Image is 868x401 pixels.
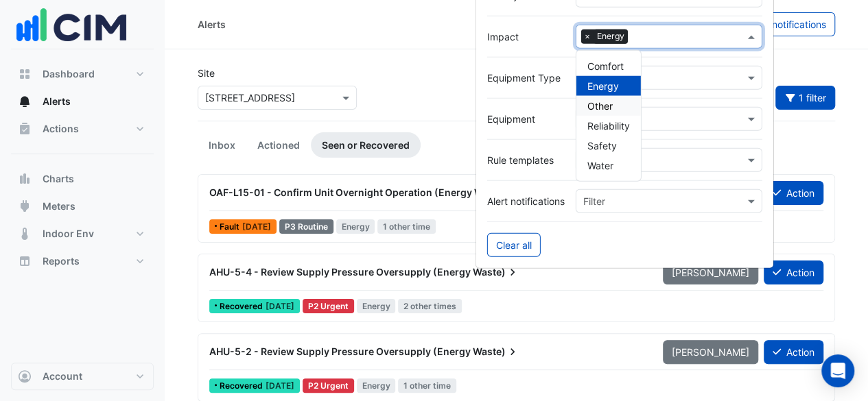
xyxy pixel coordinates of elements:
[209,266,471,278] span: AHU-5-4 - Review Supply Pressure Oversupply (Energy
[18,254,32,268] app-icon: Reports
[775,86,836,110] button: 1 filter
[303,378,354,393] div: P2 Urgent
[16,1,126,49] img: Company Logo
[18,67,32,81] app-icon: Dashboard
[336,219,375,234] span: Energy
[487,194,565,208] label: Alert notifications
[587,100,613,112] span: Other
[357,299,396,313] span: Energy
[266,380,294,391] span: Wed 30-Jul-2025 19:00 +03
[764,181,823,205] button: Action
[220,382,266,390] span: Recovered
[43,369,82,383] span: Account
[749,19,826,30] span: Alert notifications
[220,223,242,231] span: Fault
[220,302,266,311] span: Recovered
[198,132,246,158] a: Inbox
[587,60,624,72] span: Comfort
[398,299,462,313] span: 2 other times
[473,345,519,359] span: Waste)
[398,378,456,393] span: 1 other time
[663,340,758,364] button: [PERSON_NAME]
[43,227,94,241] span: Indoor Env
[740,12,835,36] button: Alert notifications
[11,165,154,193] button: Charts
[246,132,311,158] a: Actioned
[672,346,749,358] span: [PERSON_NAME]
[672,267,749,278] span: [PERSON_NAME]
[242,221,271,232] span: Sat 12-Jul-2025 14:00 +03
[11,363,154,390] button: Account
[487,153,565,167] label: Rule templates
[357,378,396,393] span: Energy
[43,95,71,108] span: Alerts
[377,219,436,234] span: 1 other time
[487,112,565,126] label: Equipment
[18,95,32,108] app-icon: Alerts
[594,29,628,43] span: Energy
[764,260,823,284] button: Action
[43,254,80,268] span: Reports
[587,160,613,171] span: Water
[473,265,519,279] span: Waste)
[11,88,154,115] button: Alerts
[198,17,226,32] div: Alerts
[11,247,154,275] button: Reports
[11,115,154,143] button: Actions
[18,172,32,186] app-icon: Charts
[11,193,154,220] button: Meters
[487,71,565,85] label: Equipment Type
[474,186,521,199] span: Waste)
[43,199,75,213] span: Meters
[11,220,154,247] button: Indoor Env
[18,122,32,136] app-icon: Actions
[581,29,594,43] span: ×
[43,172,74,186] span: Charts
[18,199,32,213] app-icon: Meters
[209,345,471,357] span: AHU-5-2 - Review Supply Pressure Oversupply (Energy
[821,354,854,387] div: Open Intercom Messenger
[43,67,95,81] span: Dashboard
[576,50,642,182] ng-dropdown-panel: Options list
[587,80,619,92] span: Energy
[279,219,333,234] div: P3 Routine
[266,301,294,311] span: Sun 03-Aug-2025 13:15 +03
[487,233,541,257] button: Clear all
[764,340,823,364] button: Action
[198,66,215,80] label: Site
[18,227,32,241] app-icon: Indoor Env
[11,60,154,88] button: Dashboard
[209,186,472,198] span: OAF-L15-01 - Confirm Unit Overnight Operation (Energy
[487,29,565,44] label: Impact
[303,299,354,313] div: P2 Urgent
[311,132,421,158] a: Seen or Recovered
[663,260,758,284] button: [PERSON_NAME]
[587,140,617,151] span: Safety
[43,122,79,136] span: Actions
[587,120,630,132] span: Reliability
